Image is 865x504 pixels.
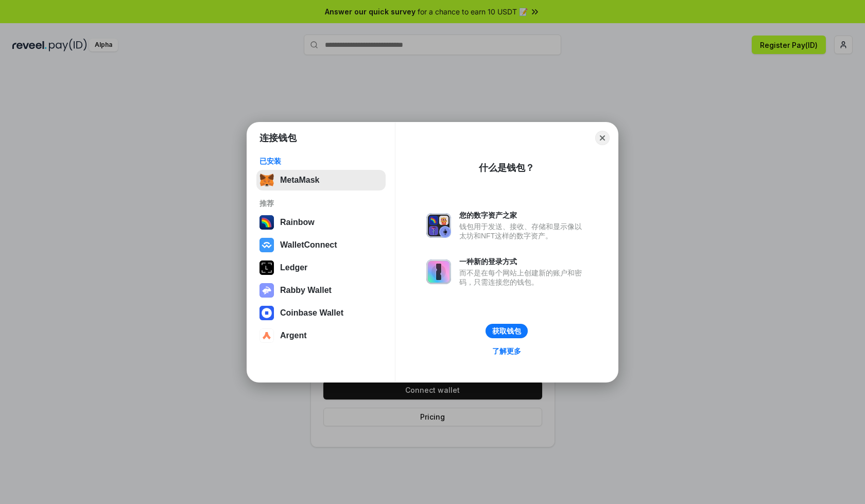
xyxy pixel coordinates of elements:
[486,324,528,338] button: 获取钱包
[256,325,386,346] button: Argent
[459,257,587,266] div: 一种新的登录方式
[280,286,332,295] div: Rabby Wallet
[256,303,386,323] button: Coinbase Wallet
[256,212,386,233] button: Rainbow
[259,238,274,252] img: svg+xml,%3Csvg%20width%3D%2228%22%20height%3D%2228%22%20viewBox%3D%220%200%2028%2028%22%20fill%3D...
[426,213,451,238] img: svg+xml,%3Csvg%20xmlns%3D%22http%3A%2F%2Fwww.w3.org%2F2000%2Fsvg%22%20fill%3D%22none%22%20viewBox...
[492,326,521,336] div: 获取钱包
[479,162,534,174] div: 什么是钱包？
[259,132,297,144] h1: 连接钱包
[259,260,274,275] img: svg+xml,%3Csvg%20xmlns%3D%22http%3A%2F%2Fwww.w3.org%2F2000%2Fsvg%22%20width%3D%2228%22%20height%3...
[256,235,386,255] button: WalletConnect
[280,218,315,227] div: Rainbow
[280,263,307,272] div: Ledger
[259,328,274,343] img: svg+xml,%3Csvg%20width%3D%2228%22%20height%3D%2228%22%20viewBox%3D%220%200%2028%2028%22%20fill%3D...
[259,157,383,166] div: 已安装
[259,173,274,187] img: svg+xml,%3Csvg%20fill%3D%22none%22%20height%3D%2233%22%20viewBox%3D%220%200%2035%2033%22%20width%...
[280,331,307,340] div: Argent
[459,268,587,287] div: 而不是在每个网站上创建新的账户和密码，只需连接您的钱包。
[259,283,274,298] img: svg+xml,%3Csvg%20xmlns%3D%22http%3A%2F%2Fwww.w3.org%2F2000%2Fsvg%22%20fill%3D%22none%22%20viewBox...
[280,176,319,185] div: MetaMask
[280,240,337,250] div: WalletConnect
[259,215,274,230] img: svg+xml,%3Csvg%20width%3D%22120%22%20height%3D%22120%22%20viewBox%3D%220%200%20120%20120%22%20fil...
[256,257,386,278] button: Ledger
[459,211,587,220] div: 您的数字资产之家
[256,170,386,190] button: MetaMask
[280,308,343,318] div: Coinbase Wallet
[426,259,451,284] img: svg+xml,%3Csvg%20xmlns%3D%22http%3A%2F%2Fwww.w3.org%2F2000%2Fsvg%22%20fill%3D%22none%22%20viewBox...
[259,306,274,320] img: svg+xml,%3Csvg%20width%3D%2228%22%20height%3D%2228%22%20viewBox%3D%220%200%2028%2028%22%20fill%3D...
[486,344,527,358] a: 了解更多
[595,131,610,145] button: Close
[459,222,587,240] div: 钱包用于发送、接收、存储和显示像以太坊和NFT这样的数字资产。
[259,199,383,208] div: 推荐
[492,346,521,356] div: 了解更多
[256,280,386,301] button: Rabby Wallet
